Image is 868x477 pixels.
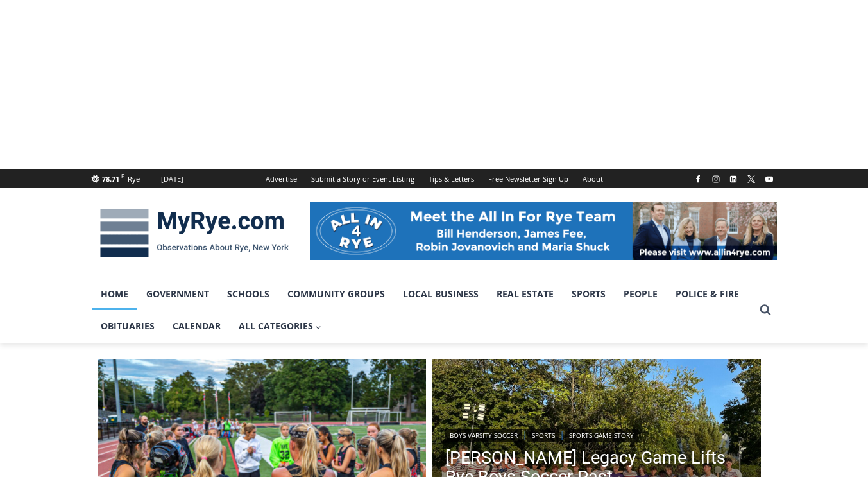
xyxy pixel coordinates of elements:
[161,173,183,185] div: [DATE]
[690,171,706,187] a: Facebook
[278,278,394,310] a: Community Groups
[92,200,297,266] img: MyRye.com
[744,171,759,187] a: X
[394,278,488,310] a: Local Business
[92,310,164,342] a: Obituaries
[310,202,777,260] img: All in for Rye
[667,278,748,310] a: Police & Fire
[92,278,137,310] a: Home
[421,169,481,188] a: Tips & Letters
[575,169,610,188] a: About
[92,278,754,343] nav: Primary Navigation
[121,172,124,179] span: F
[128,173,140,185] div: Rye
[565,429,638,442] a: Sports Game Story
[259,169,610,188] nav: Secondary Navigation
[239,319,322,333] span: All Categories
[615,278,667,310] a: People
[218,278,278,310] a: Schools
[708,171,724,187] a: Instagram
[481,169,575,188] a: Free Newsletter Sign Up
[726,171,741,187] a: Linkedin
[527,429,559,442] a: Sports
[445,426,748,442] div: | |
[259,169,304,188] a: Advertise
[102,174,119,184] span: 78.71
[445,429,522,442] a: Boys Varsity Soccer
[230,310,331,342] a: All Categories
[304,169,421,188] a: Submit a Story or Event Listing
[754,299,777,322] button: View Search Form
[488,278,563,310] a: Real Estate
[563,278,615,310] a: Sports
[137,278,218,310] a: Government
[762,171,777,187] a: YouTube
[164,310,230,342] a: Calendar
